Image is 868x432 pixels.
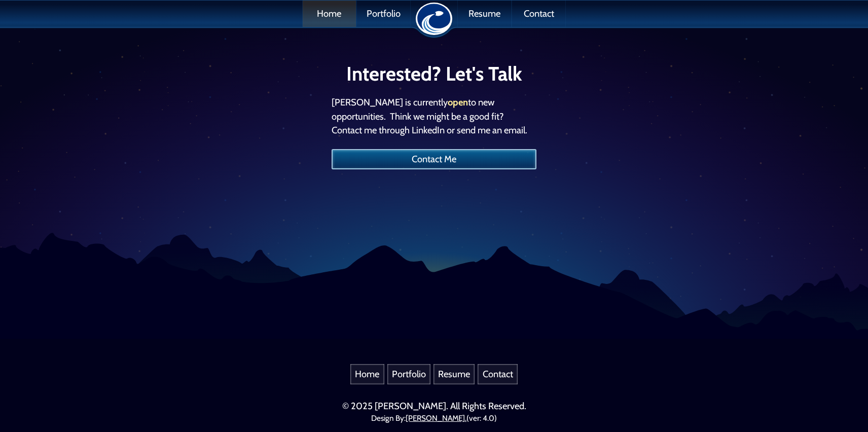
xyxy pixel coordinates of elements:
[332,149,536,170] a: Contact Me
[332,64,536,84] h2: Interested? Let's Talk
[433,364,475,384] a: Resume
[406,413,466,423] a: [PERSON_NAME].
[130,400,738,423] div: © 2025 [PERSON_NAME]. All Rights Reserved.
[416,3,453,35] img: Steven Monson: Web Designer & Developer logo.
[448,96,468,108] b: open
[332,95,536,137] p: [PERSON_NAME] is currently to new opportunities. Think we might be a good fit? Contact me through...
[458,1,511,27] a: Resume
[357,1,410,27] a: Portfolio
[478,364,517,384] a: Contact
[350,364,384,384] a: Home
[387,364,430,384] a: Portfolio
[371,413,497,423] small: Design By: (ver: 4.0)
[303,1,356,27] a: Home
[512,1,565,27] a: Contact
